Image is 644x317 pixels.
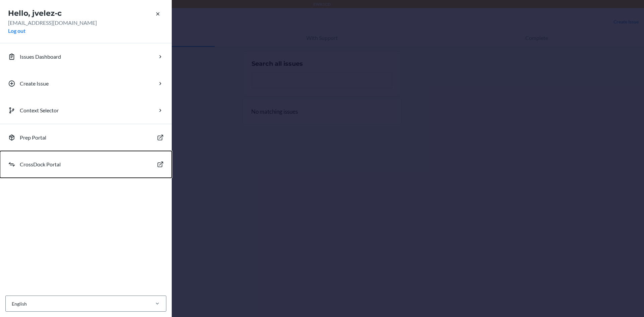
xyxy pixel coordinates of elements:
[11,300,12,307] input: English
[20,106,59,114] p: Context Selector
[20,160,61,168] p: CrossDock Portal
[20,80,49,88] p: Create Issue
[8,8,164,19] h2: Hello, jvelez-c
[12,300,27,307] div: English
[20,134,46,142] p: Prep Portal
[8,27,25,35] button: Log out
[8,19,164,27] p: [EMAIL_ADDRESS][DOMAIN_NAME]
[20,53,61,61] p: Issues Dashboard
